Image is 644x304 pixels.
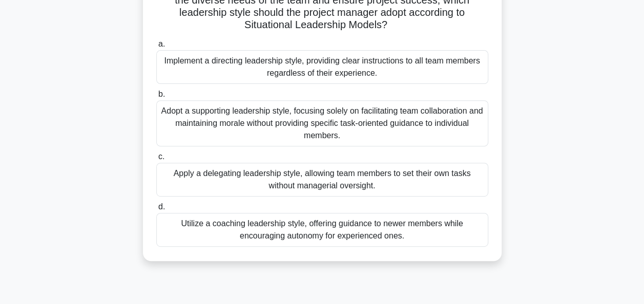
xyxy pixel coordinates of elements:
[156,100,488,146] div: Adopt a supporting leadership style, focusing solely on facilitating team collaboration and maint...
[156,163,488,197] div: Apply a delegating leadership style, allowing team members to set their own tasks without manager...
[158,152,164,161] span: c.
[158,39,165,48] span: a.
[158,90,165,98] span: b.
[156,50,488,84] div: Implement a directing leadership style, providing clear instructions to all team members regardle...
[156,213,488,247] div: Utilize a coaching leadership style, offering guidance to newer members while encouraging autonom...
[158,202,165,211] span: d.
